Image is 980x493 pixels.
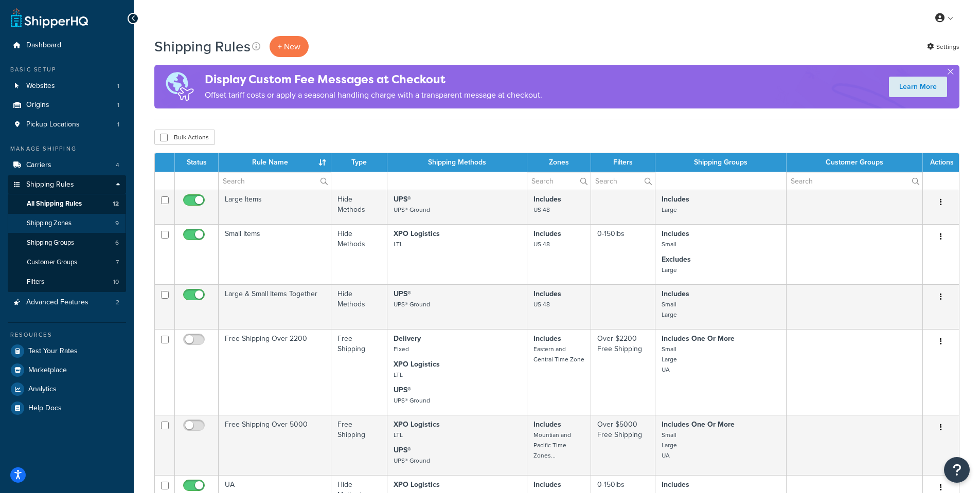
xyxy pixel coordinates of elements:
span: Shipping Groups [27,239,74,247]
td: Large Items [219,190,331,224]
span: 12 [113,199,119,208]
td: Hide Methods [331,284,387,329]
strong: Includes [533,194,561,205]
small: UPS® Ground [394,396,430,405]
strong: Includes [533,333,561,344]
strong: Includes One Or More [662,419,735,430]
th: Customer Groups [787,153,923,172]
li: Customer Groups [8,253,126,272]
li: Shipping Rules [8,175,126,293]
span: 6 [115,239,119,247]
strong: Includes [662,194,689,205]
a: Customer Groups 7 [8,253,126,272]
strong: UPS® [394,288,411,299]
strong: UPS® [394,385,411,395]
strong: Delivery [394,333,421,344]
input: Search [591,172,655,190]
span: Websites [26,82,55,90]
small: Fixed [394,344,409,354]
a: All Shipping Rules 12 [8,194,126,213]
li: Advanced Features [8,293,126,312]
span: 1 [117,82,119,90]
strong: UPS® [394,445,411,455]
span: Analytics [28,385,57,394]
strong: Includes [533,419,561,430]
span: 1 [117,120,119,129]
a: Dashboard [8,36,126,55]
div: Manage Shipping [8,144,126,153]
button: Open Resource Center [944,457,970,483]
span: All Shipping Rules [27,199,82,208]
span: Pickup Locations [26,120,80,129]
a: Test Your Rates [8,342,126,360]
strong: UPS® [394,194,411,205]
li: Filters [8,272,126,291]
a: Filters 10 [8,272,126,291]
small: LTL [394,240,403,249]
span: 1 [117,101,119,109]
a: Shipping Rules [8,175,126,194]
th: Actions [923,153,959,172]
small: LTL [394,370,403,379]
span: Dashboard [26,41,61,50]
strong: Includes [533,228,561,239]
span: 2 [116,298,119,307]
h4: Display Custom Fee Messages at Checkout [205,71,542,88]
strong: XPO Logistics [394,419,440,430]
span: Help Docs [28,404,62,413]
strong: Includes [662,479,689,490]
li: All Shipping Rules [8,194,126,213]
li: Carriers [8,156,126,175]
strong: Includes [662,228,689,239]
strong: XPO Logistics [394,479,440,490]
span: Origins [26,101,49,109]
a: Pickup Locations 1 [8,115,126,134]
li: Shipping Zones [8,214,126,233]
li: Websites [8,77,126,96]
h1: Shipping Rules [154,36,251,57]
td: Hide Methods [331,224,387,284]
small: Small Large UA [662,344,677,374]
input: Search [787,172,922,190]
strong: XPO Logistics [394,228,440,239]
strong: Includes [533,288,561,299]
a: Shipping Zones 9 [8,214,126,233]
span: Marketplace [28,366,67,375]
td: Free Shipping [331,329,387,415]
p: Offset tariff costs or apply a seasonal handling charge with a transparent message at checkout. [205,88,542,102]
small: Small Large [662,300,677,319]
input: Search [219,172,331,190]
span: Shipping Rules [26,180,74,189]
td: Hide Methods [331,190,387,224]
a: Shipping Groups 6 [8,233,126,252]
small: US 48 [533,240,550,249]
a: Settings [927,40,959,54]
span: Test Your Rates [28,347,78,356]
small: UPS® Ground [394,456,430,465]
th: Shipping Methods [387,153,527,172]
span: 4 [116,161,119,170]
td: 0-150lbs [591,224,655,284]
span: Advanced Features [26,298,88,307]
td: Over $2200 Free Shipping [591,329,655,415]
button: Bulk Actions [154,130,215,145]
small: LTL [394,430,403,440]
a: Websites 1 [8,77,126,96]
p: + New [270,36,309,57]
div: Basic Setup [8,65,126,74]
span: Shipping Zones [27,219,72,228]
li: Marketplace [8,361,126,379]
li: Origins [8,96,126,115]
a: Advanced Features 2 [8,293,126,312]
small: Large [662,205,677,214]
a: Help Docs [8,399,126,417]
li: Pickup Locations [8,115,126,134]
td: Small Items [219,224,331,284]
small: Eastern and Central Time Zone [533,344,584,364]
span: Filters [27,278,44,286]
input: Search [527,172,591,190]
th: Rule Name : activate to sort column ascending [219,153,331,172]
